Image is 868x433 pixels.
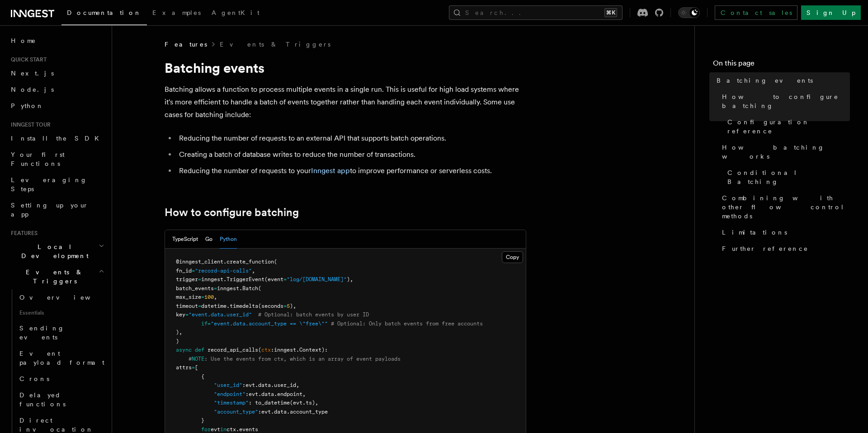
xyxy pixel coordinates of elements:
[7,242,99,260] span: Local Development
[258,347,261,353] span: (
[347,276,353,282] span: ),
[271,409,274,415] span: .
[727,168,850,186] span: Conditional Batching
[245,391,249,397] span: :
[718,240,850,257] a: Further reference
[283,276,287,282] span: =
[176,329,182,335] span: ),
[274,409,287,415] span: data
[201,426,211,433] span: for
[331,320,483,327] span: # Optional: Only batch events from free accounts
[502,251,523,263] button: Copy
[214,294,217,300] span: ,
[19,350,104,366] span: Event payload format
[722,193,850,221] span: Combining with other flow control methods
[217,285,242,292] span: inngest.
[801,5,861,20] a: Sign Up
[176,294,201,300] span: max_size
[204,356,401,362] span: : Use the events from ctx, which is an array of event payloads
[201,373,204,380] span: {
[201,417,204,424] span: }
[67,9,142,16] span: Documentation
[713,72,850,89] a: Batching events
[176,259,223,265] span: @inngest_client
[214,409,258,415] span: "account_type"
[165,40,207,49] span: Features
[261,347,271,353] span: ctx
[722,244,808,253] span: Further reference
[195,364,198,371] span: [
[7,130,106,146] a: Install the SDK
[19,325,65,341] span: Sending events
[255,400,290,406] span: to_datetime
[214,400,249,406] span: "timestamp"
[449,5,623,20] button: Search...⌘K
[242,382,245,388] span: :
[195,347,204,353] span: def
[201,303,230,309] span: datetime.
[239,426,258,433] span: events
[7,268,99,286] span: Events & Triggers
[189,356,192,362] span: #
[147,3,206,24] a: Examples
[16,387,106,412] a: Delayed functions
[16,306,106,320] span: Essentials
[204,294,214,300] span: 100
[16,320,106,345] a: Sending events
[16,345,106,371] a: Event payload format
[7,230,38,237] span: Features
[724,165,850,190] a: Conditional Batching
[152,9,201,16] span: Examples
[264,276,283,282] span: (event
[713,58,850,72] h4: On this page
[192,356,204,362] span: NOTE
[287,276,347,282] span: "log/[DOMAIN_NAME]"
[271,347,274,353] span: :
[258,391,261,397] span: .
[208,347,258,353] span: record_api_calls
[299,347,328,353] span: Context):
[211,426,220,433] span: evt
[176,165,526,177] li: Reducing the number of requests to your to improve performance or serverless costs.
[226,259,274,265] span: create_function
[7,81,106,98] a: Node.js
[7,264,106,289] button: Events & Triggers
[172,230,198,249] button: TypeScript
[7,197,106,222] a: Setting up your app
[258,303,283,309] span: (seconds
[249,391,258,397] span: evt
[722,143,850,161] span: How batching works
[19,294,113,301] span: Overview
[201,276,226,282] span: inngest.
[258,382,271,388] span: data
[220,426,226,433] span: in
[287,303,290,309] span: 5
[176,347,192,353] span: async
[722,228,787,237] span: Limitations
[176,268,192,274] span: fn_id
[296,347,299,353] span: .
[258,409,261,415] span: :
[274,259,277,265] span: (
[165,206,299,219] a: How to configure batching
[236,426,239,433] span: .
[201,320,211,327] span: if=
[242,285,258,292] span: Batch
[718,224,850,240] a: Limitations
[7,98,106,114] a: Python
[718,190,850,224] a: Combining with other flow control methods
[11,135,104,142] span: Install the SDK
[226,276,264,282] span: TriggerEvent
[718,89,850,114] a: How to configure batching
[7,65,106,81] a: Next.js
[192,268,195,274] span: =
[165,60,526,76] h1: Batching events
[198,303,201,309] span: =
[214,285,217,292] span: =
[245,382,255,388] span: evt
[206,3,265,24] a: AgentKit
[722,92,850,110] span: How to configure batching
[311,166,350,175] a: Inngest app
[727,118,850,136] span: Configuration reference
[274,382,296,388] span: user_id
